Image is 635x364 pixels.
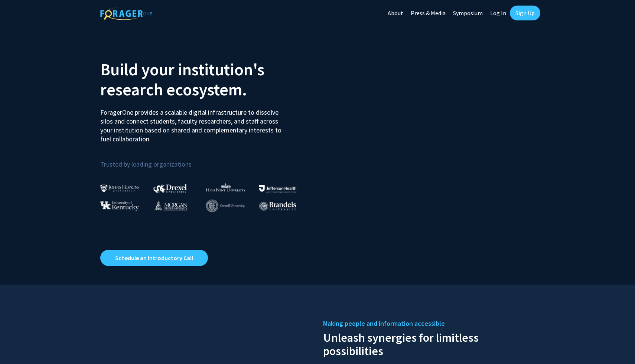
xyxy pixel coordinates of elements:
[323,318,535,329] h5: Making people and information accessible
[100,250,208,266] a: Opens in a new tab
[153,201,188,210] img: Morgan State University
[100,184,140,192] img: Johns Hopkins University
[100,201,139,211] img: University of Kentucky
[206,183,245,191] img: High Point University
[259,201,296,211] img: Brandeis University
[100,7,152,20] img: ForagerOne Logo
[100,150,312,170] p: Trusted by leading organizations
[323,329,535,358] h2: Unleash synergies for limitless possibilities
[100,102,287,144] p: ForagerOne provides a scalable digital infrastructure to dissolve silos and connect students, fac...
[153,184,187,193] img: Drexel University
[259,185,296,192] img: Thomas Jefferson University
[510,6,540,20] a: Sign Up
[100,59,312,99] h2: Build your institution's research ecosystem.
[206,200,245,212] img: Cornell University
